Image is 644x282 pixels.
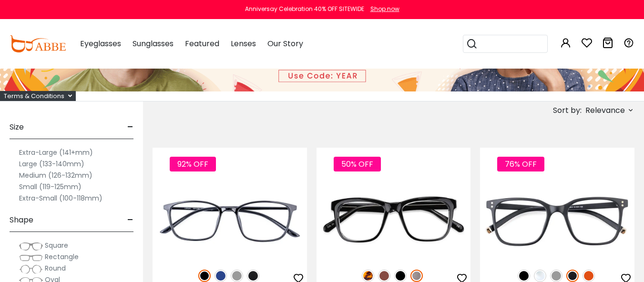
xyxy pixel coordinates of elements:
[247,270,259,282] img: Matte Black
[45,241,68,250] span: Square
[518,270,530,282] img: Black
[127,116,133,139] span: -
[378,270,390,282] img: Brown
[480,182,634,259] img: Matte-black Nocan - TR ,Universal Bridge Fit
[170,157,216,171] span: 92% OFF
[497,157,544,171] span: 76% OFF
[19,181,82,192] label: Small (119-125mm)
[153,182,307,259] img: Black Polit - TR ,Universal Bridge Fit
[231,38,256,49] span: Lenses
[45,252,79,262] span: Rectangle
[215,270,227,282] img: Blue
[19,192,102,204] label: Extra-Small (100-118mm)
[133,38,174,49] span: Sunglasses
[267,38,303,49] span: Our Story
[19,264,43,274] img: Round.png
[45,263,66,273] span: Round
[550,270,562,282] img: Gray
[410,270,423,282] img: Gun
[553,105,582,116] span: Sort by:
[245,5,364,13] div: Anniversay Celebration 40% OFF SITEWIDE
[585,102,625,119] span: Relevance
[19,170,92,181] label: Medium (126-132mm)
[394,270,407,282] img: Black
[317,182,471,259] img: Gun Laya - Plastic ,Universal Bridge Fit
[231,270,243,282] img: Gray
[334,157,381,171] span: 50% OFF
[19,158,84,170] label: Large (133-140mm)
[583,270,595,282] img: Orange
[566,270,579,282] img: Matte Black
[19,253,43,262] img: Rectangle.png
[370,5,399,13] div: Shop now
[10,35,66,52] img: abbeglasses.com
[80,38,121,49] span: Eyeglasses
[10,116,24,139] span: Size
[185,38,219,49] span: Featured
[127,209,133,232] span: -
[198,270,211,282] img: Black
[366,5,399,13] a: Shop now
[362,270,374,282] img: Leopard
[10,209,33,232] span: Shape
[19,147,93,158] label: Extra-Large (141+mm)
[19,242,43,251] img: Square.png
[534,270,546,282] img: Clear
